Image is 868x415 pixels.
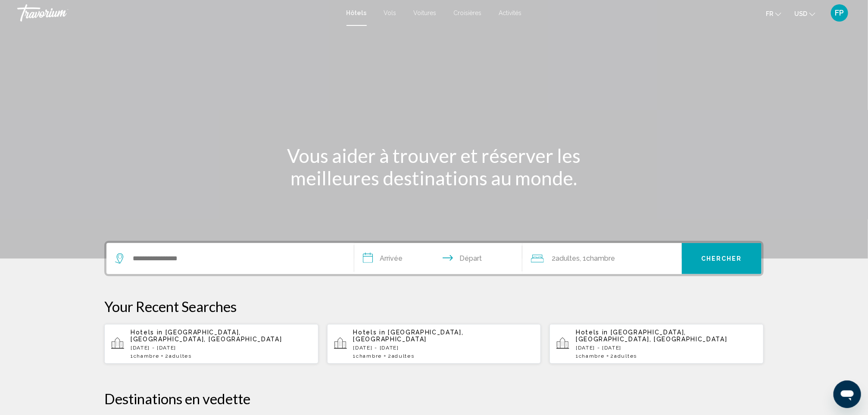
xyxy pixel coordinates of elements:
span: 1 [576,353,604,359]
span: 1 [131,353,159,359]
p: [DATE] - [DATE] [131,345,312,351]
button: Hotels in [GEOGRAPHIC_DATA], [GEOGRAPHIC_DATA][DATE] - [DATE]1Chambre2Adultes [327,324,541,364]
span: Adultes [614,353,637,359]
p: [DATE] - [DATE] [576,345,757,351]
span: , 1 [580,253,615,265]
span: Chercher [701,256,742,262]
iframe: Bouton de lancement de la fenêtre de messagerie [834,381,861,408]
span: Chambre [134,353,159,359]
a: Vols [384,9,397,16]
span: Hotels in [353,329,386,336]
span: Hotels in [576,329,608,336]
span: Chambre [356,353,382,359]
button: User Menu [828,4,851,22]
button: Change language [766,7,781,20]
span: 2 [611,353,637,359]
p: [DATE] - [DATE] [353,345,534,351]
h1: Vous aider à trouver et réserver les meilleures destinations au monde. [272,144,596,189]
span: [GEOGRAPHIC_DATA], [GEOGRAPHIC_DATA], [GEOGRAPHIC_DATA] [576,329,727,343]
span: Adultes [169,353,192,359]
span: 2 [388,353,414,359]
button: Change currency [794,7,815,20]
h2: Destinations en vedette [104,390,764,407]
div: Search widget [106,243,762,274]
span: FP [835,9,844,17]
button: Hotels in [GEOGRAPHIC_DATA], [GEOGRAPHIC_DATA], [GEOGRAPHIC_DATA][DATE] - [DATE]1Chambre2Adultes [104,324,318,364]
span: fr [766,10,773,17]
span: Hotels in [131,329,163,336]
span: 2 [165,353,191,359]
a: Travorium [17,4,338,22]
span: Adultes [556,254,580,262]
a: Voitures [414,9,437,16]
span: Chambre [586,254,615,262]
span: [GEOGRAPHIC_DATA], [GEOGRAPHIC_DATA] [353,329,464,343]
button: Chercher [682,243,762,274]
a: Croisières [454,9,482,16]
button: Hotels in [GEOGRAPHIC_DATA], [GEOGRAPHIC_DATA], [GEOGRAPHIC_DATA][DATE] - [DATE]1Chambre2Adultes [550,324,764,364]
span: [GEOGRAPHIC_DATA], [GEOGRAPHIC_DATA], [GEOGRAPHIC_DATA] [131,329,282,343]
a: Hôtels [347,9,367,16]
span: 2 [552,253,580,265]
span: 1 [353,353,382,359]
p: Your Recent Searches [104,298,764,315]
a: Activités [499,9,522,16]
button: Check in and out dates [354,243,522,274]
span: Adultes [392,353,415,359]
span: Chambre [579,353,605,359]
span: USD [794,10,807,17]
button: Travelers: 2 adults, 0 children [522,243,682,274]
